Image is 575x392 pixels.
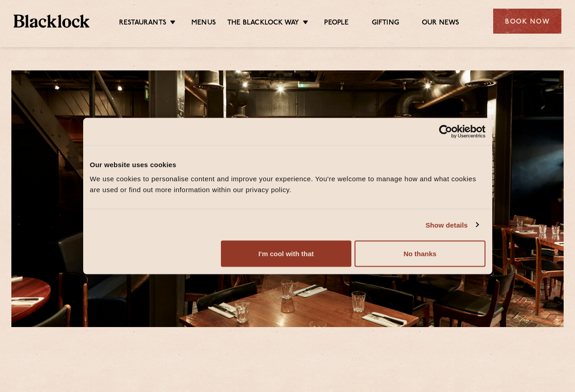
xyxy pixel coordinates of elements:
a: Usercentrics Cookiebot - opens in a new window [406,124,485,138]
button: No thanks [355,241,485,267]
button: I'm cool with that [221,241,351,267]
a: Menus [191,19,216,29]
div: We use cookies to personalise content and improve your experience. You're welcome to manage how a... [90,174,485,195]
a: The Blacklock Way [227,19,299,29]
a: Gifting [372,19,399,29]
div: Book Now [493,9,561,34]
a: Restaurants [119,19,166,29]
a: People [324,19,349,29]
a: Our News [422,19,460,29]
img: BL_Textured_Logo-footer-cropped.svg [14,15,90,27]
a: Show details [425,219,478,230]
div: Our website uses cookies [90,159,485,170]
